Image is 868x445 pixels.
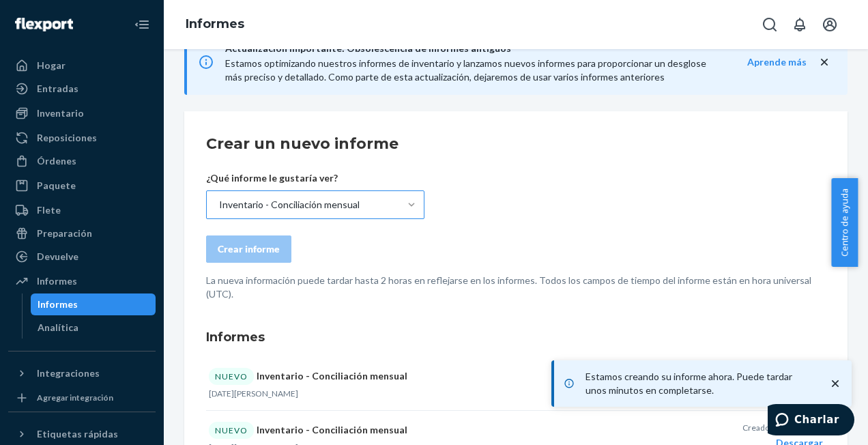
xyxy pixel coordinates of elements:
[257,370,407,382] font: Inventario - Conciliación mensual
[257,424,407,435] font: Inventario - Conciliación mensual
[8,423,156,445] button: Etiquetas rápidas
[186,16,244,31] a: Informes
[8,150,156,172] a: Órdenes
[8,175,156,197] a: Paquete
[37,227,92,240] div: Preparación
[209,422,254,439] div: NUEVO
[31,317,156,339] a: Analítica
[37,203,61,217] div: Flete
[831,178,858,267] button: Centro de ayuda
[37,250,78,263] div: Devuelve
[37,106,84,120] div: Inventario
[206,328,826,346] h3: Informes
[31,293,156,315] a: Informes
[37,179,76,192] div: Paquete
[786,11,813,38] button: Notificaciones abiertas
[38,321,78,334] div: Analítica
[37,82,78,96] div: Entradas
[8,222,156,244] a: Preparación
[206,133,826,155] h2: Crear un nuevo informe
[742,422,823,433] p: Creado hace 1 minuto
[585,370,815,397] p: Estamos creando su informe ahora. Puede tardar unos minutos en completarse.
[219,198,360,212] div: Inventario - Conciliación mensual
[818,55,831,70] button: cerrar
[8,270,156,292] a: Informes
[225,57,706,83] span: Estamos optimizando nuestros informes de inventario y lanzamos nuevos informes para proporcionar ...
[206,235,291,263] button: Crear informe
[37,131,97,145] div: Reposiciones
[15,18,73,31] img: Logotipo de Flexport
[720,55,807,69] button: Aprende más
[37,392,113,403] div: Agregar integración
[8,390,156,406] a: Agregar integración
[218,242,280,256] div: Crear informe
[206,274,826,301] p: La nueva información puede tardar hasta 2 horas en reflejarse en los informes. Todos los campos d...
[8,102,156,124] a: Inventario
[8,78,156,100] a: Entradas
[8,246,156,268] a: Devuelve
[37,274,77,288] div: Informes
[37,427,118,441] div: Etiquetas rápidas
[206,171,424,185] p: ¿Qué informe le gustaría ver?
[128,11,156,38] button: Cerrar navegación
[37,59,66,72] div: Hogar
[768,404,854,438] iframe: Abre un widget desde donde se puede chatear con uno de los agentes
[175,5,255,44] ol: pan rallado
[8,362,156,384] button: Integraciones
[828,377,842,390] svg: Cerrar tostada
[37,154,76,168] div: Órdenes
[38,298,78,311] div: Informes
[816,11,843,38] button: Abrir menú de cuenta
[756,11,783,38] button: Abrir cuadro de búsqueda
[8,55,156,76] a: Hogar
[8,199,156,221] a: Flete
[209,388,298,399] time: [DATE][PERSON_NAME]
[209,368,254,385] div: NUEVO
[37,367,100,380] div: Integraciones
[206,357,826,411] button: NUEVOInventario - Conciliación mensual[DATE][PERSON_NAME]Generador
[8,127,156,149] a: Reposiciones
